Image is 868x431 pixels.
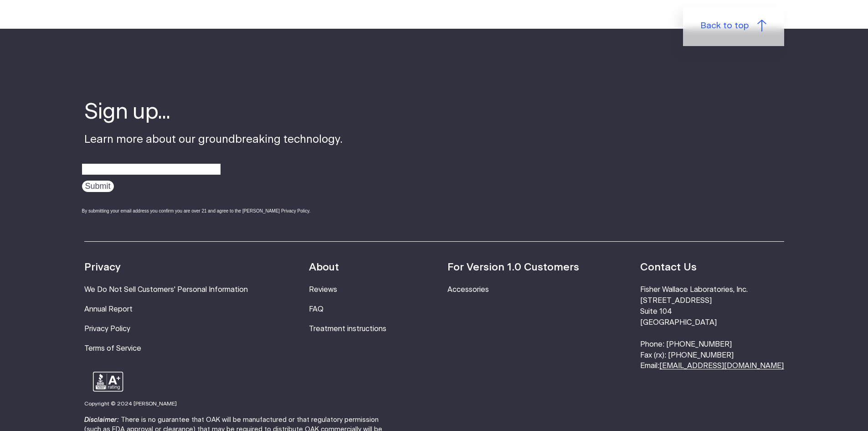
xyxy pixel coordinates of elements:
strong: Disclaimer: [84,416,119,423]
a: Treatment instructions [309,325,386,332]
strong: Contact Us [640,262,697,273]
li: Fisher Wallace Laboratories, Inc. [STREET_ADDRESS] Suite 104 [GEOGRAPHIC_DATA] Phone: [PHONE_NUMB... [640,285,784,372]
span: Back to top [700,20,749,33]
h4: Sign up... [84,98,343,127]
input: Submit [82,181,114,192]
a: Reviews [309,286,337,293]
div: Learn more about our groundbreaking technology. [84,98,343,223]
strong: Privacy [84,262,121,273]
a: We Do Not Sell Customers' Personal Information [84,286,248,293]
a: Privacy Policy [84,325,130,332]
a: [EMAIL_ADDRESS][DOMAIN_NAME] [659,362,784,369]
strong: For Version 1.0 Customers [447,262,579,273]
small: Copyright © 2024 [PERSON_NAME] [84,401,177,406]
a: Accessories [447,286,489,293]
a: Annual Report [84,306,133,313]
a: Terms of Service [84,345,141,352]
a: Back to top [683,7,784,46]
div: By submitting your email address you confirm you are over 21 and agree to the [PERSON_NAME] Priva... [82,208,343,214]
a: FAQ [309,306,324,313]
strong: About [309,262,339,273]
